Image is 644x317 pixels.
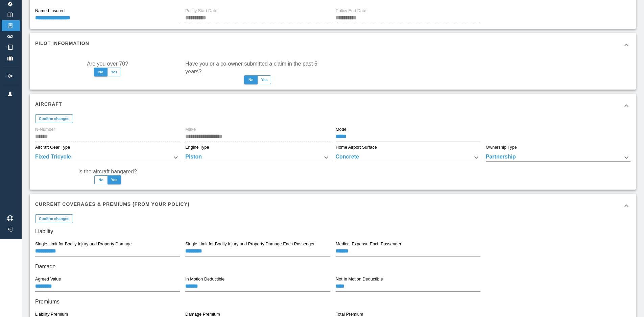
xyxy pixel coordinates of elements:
[257,75,271,84] button: Yes
[35,100,62,108] h6: Aircraft
[35,214,73,223] button: Confirm changes
[35,153,180,162] div: Fixed Tricycle
[30,194,636,218] div: Current Coverages & Premiums (from your policy)
[30,33,636,57] div: Pilot Information
[336,153,480,162] div: Concrete
[35,126,55,132] label: N-Number
[336,276,383,282] label: Not In Motion Deductible
[35,40,89,47] h6: Pilot Information
[35,276,61,282] label: Agreed Value
[486,153,630,162] div: Partnership
[107,68,121,76] button: Yes
[336,144,377,150] label: Home Airport Surface
[185,153,330,162] div: Piston
[185,60,330,75] label: Have you or a co-owner submitted a claim in the past 5 years?
[94,68,108,76] button: No
[35,8,65,14] label: Named Insured
[35,241,132,247] label: Single Limit for Bodily Injury and Property Damage
[35,297,630,307] h6: Premiums
[35,262,630,271] h6: Damage
[87,60,128,68] label: Are you over 70?
[185,8,217,14] label: Policy Start Date
[108,175,121,184] button: Yes
[185,126,196,132] label: Make
[185,241,315,247] label: Single Limit for Bodily Injury and Property Damage Each Passenger
[336,241,401,247] label: Medical Expense Each Passenger
[35,114,73,123] button: Confirm changes
[35,200,190,208] h6: Current Coverages & Premiums (from your policy)
[185,276,224,282] label: In Motion Deductible
[336,8,366,14] label: Policy End Date
[35,144,70,150] label: Aircraft Gear Type
[185,144,209,150] label: Engine Type
[336,126,348,132] label: Model
[78,168,137,175] label: Is the aircraft hangared?
[94,175,108,184] button: No
[244,75,258,84] button: No
[486,144,517,150] label: Ownership Type
[30,94,636,118] div: Aircraft
[35,227,630,236] h6: Liability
